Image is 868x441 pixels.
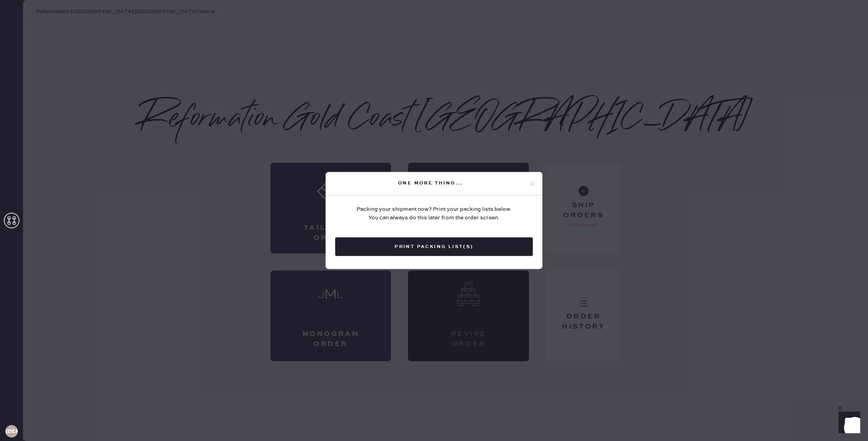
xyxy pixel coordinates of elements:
h3: [DEMOGRAPHIC_DATA] [5,429,18,434]
div: Packing your shipment now? Print your packing lists below. You can always do this later from the ... [356,205,511,222]
iframe: Front Chat [831,406,865,439]
div: One more thing... [332,178,529,188]
button: Print Packing List(s) [335,238,533,256]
